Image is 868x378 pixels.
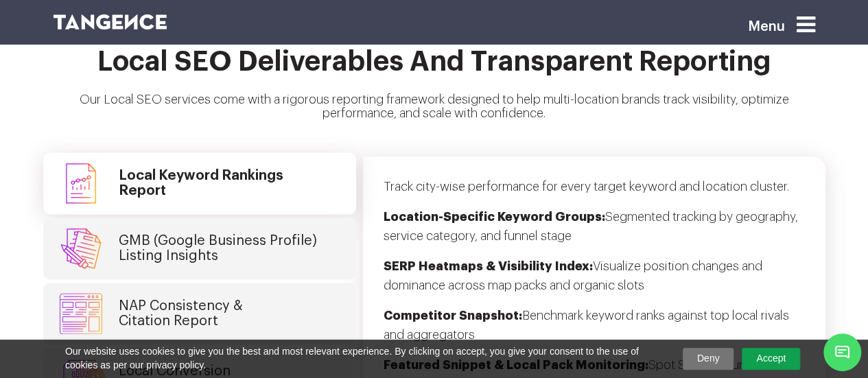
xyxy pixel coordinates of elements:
[742,348,800,370] a: Accept
[119,168,283,198] h4: Local Keyword Rankings Report
[384,257,805,306] p: Visualize position changes and dominance across map packs and organic slots
[54,14,167,29] img: logo SVG
[384,260,593,272] strong: SERP Heatmaps & Visibility Index:
[57,163,105,204] img: tab-icon2.svg
[384,309,522,322] strong: Competitor Snapshot:
[384,177,805,207] p: Track city-wise performance for every target keyword and location cluster.
[54,47,815,93] h2: Local SEO Deliverables and Transparent Reporting
[119,298,243,329] h4: NAP Consistency & Citation Report
[65,345,664,372] span: Our website uses cookies to give you the best and most relevant experience. By clicking on accept...
[683,348,734,370] a: Deny
[57,228,105,269] img: tab-icon1.svg
[57,293,105,334] img: tab-icon3.svg
[54,93,815,132] p: Our Local SEO services come with a rigorous reporting framework designed to help multi-location b...
[384,211,605,223] strong: Location-Specific Keyword Groups:
[119,233,317,263] h4: GMB (Google Business Profile) Listing Insights
[384,306,805,355] p: Benchmark keyword ranks against top local rivals and aggregators
[823,333,861,371] span: Chat Widget
[384,207,805,257] p: Segmented tracking by geography, service category, and funnel stage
